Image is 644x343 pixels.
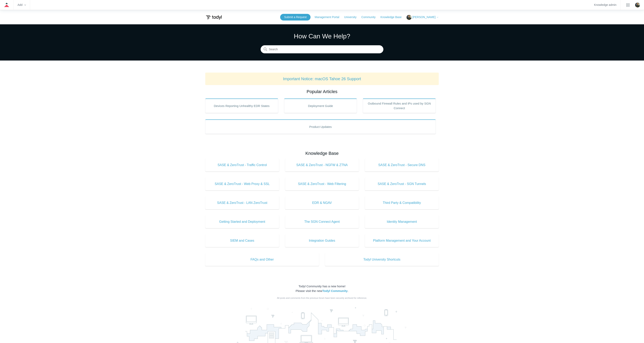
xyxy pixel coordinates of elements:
[205,99,278,113] a: Devices Reporting Unhealthy EDR States
[412,15,436,19] span: [PERSON_NAME]
[205,284,439,293] div: Todyl Community has a new home! Please visit the new .
[205,296,439,300] div: All posts and comments from the previous forum have been securely archived for reference.
[211,200,273,205] span: SASE & ZeroTrust - LAN ZeroTrust
[371,238,433,243] span: Platform Management and Your Account
[594,4,616,6] a: Knowledge admin
[283,77,361,81] a: Important Notice: macOS Tahoe 26 Support
[261,45,383,53] input: Search
[285,234,359,247] a: Integration Guides
[205,119,436,134] a: Product Updates
[205,196,279,209] a: SASE & ZeroTrust - LAN ZeroTrust
[365,234,439,247] a: Platform Management and Your Account
[365,159,439,171] a: SASE & ZeroTrust - Secure DNS
[205,215,279,228] a: Getting Started and Deployment
[211,182,273,186] span: SASE & ZeroTrust - Web Proxy & SSL
[284,99,357,113] a: Deployment Guide
[371,163,433,167] span: SASE & ZeroTrust - Secure DNS
[205,88,439,95] h2: Popular Articles
[291,182,353,186] span: SASE & ZeroTrust - Web Filtering
[205,178,279,190] a: SASE & ZeroTrust - Web Proxy & SSL
[344,15,360,19] a: University
[365,178,439,190] a: SASE & ZeroTrust - SGN Tunnels
[381,15,406,19] a: Knowledge Base
[205,150,439,157] h2: Knowledge Base
[205,14,222,21] img: Todyl Support Center Help Center home page
[205,253,319,266] a: FAQs and Other
[325,253,439,266] a: Todyl University Shortcuts
[361,15,380,19] a: Community
[18,4,26,6] zd-hc-trigger: Add
[371,219,433,224] span: Identity Management
[285,196,359,209] a: EDR & NGAV
[635,3,640,7] img: user avatar
[211,219,273,224] span: Getting Started and Deployment
[211,163,273,167] span: SASE & ZeroTrust - Traffic Control
[331,257,433,262] span: Todyl University Shortcuts
[291,238,353,243] span: Integration Guides
[371,200,433,205] span: Third Party & Compatibility
[291,200,353,205] span: EDR & NGAV
[205,159,279,171] a: SASE & ZeroTrust - Traffic Control
[285,159,359,171] a: SASE & ZeroTrust - NGFW & ZTNA
[365,215,439,228] a: Identity Management
[371,182,433,186] span: SASE & ZeroTrust - SGN Tunnels
[285,215,359,228] a: The SGN Connect Agent
[261,31,383,41] h1: How Can We Help?
[407,15,439,20] button: [PERSON_NAME]
[322,289,348,293] a: Todyl Community
[205,234,279,247] a: SIEM and Cases
[211,257,313,262] span: FAQs and Other
[363,99,436,113] a: Outbound Firewall Rules and IPs used by SGN Connect
[285,178,359,190] a: SASE & ZeroTrust - Web Filtering
[315,15,343,19] a: Management Portal
[635,3,640,7] zd-hc-trigger: Click your profile icon to open the profile menu
[291,219,353,224] span: The SGN Connect Agent
[280,14,311,21] a: Submit a Request
[211,238,273,243] span: SIEM and Cases
[365,196,439,209] a: Third Party & Compatibility
[291,163,353,167] span: SASE & ZeroTrust - NGFW & ZTNA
